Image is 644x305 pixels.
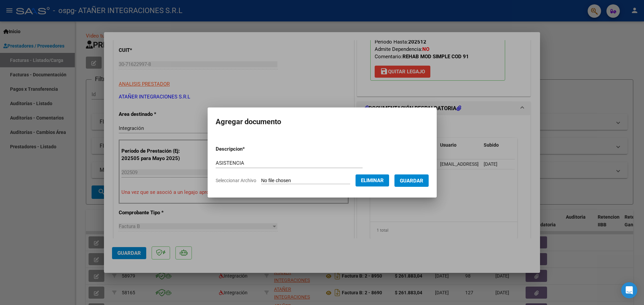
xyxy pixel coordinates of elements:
span: Seleccionar Archivo [216,178,256,183]
button: Eliminar [356,174,389,186]
span: Eliminar [361,177,384,183]
p: Descripcion [216,145,280,153]
span: Guardar [400,178,423,184]
button: Guardar [394,174,429,187]
h2: Agregar documento [216,116,429,128]
div: Open Intercom Messenger [621,282,637,298]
